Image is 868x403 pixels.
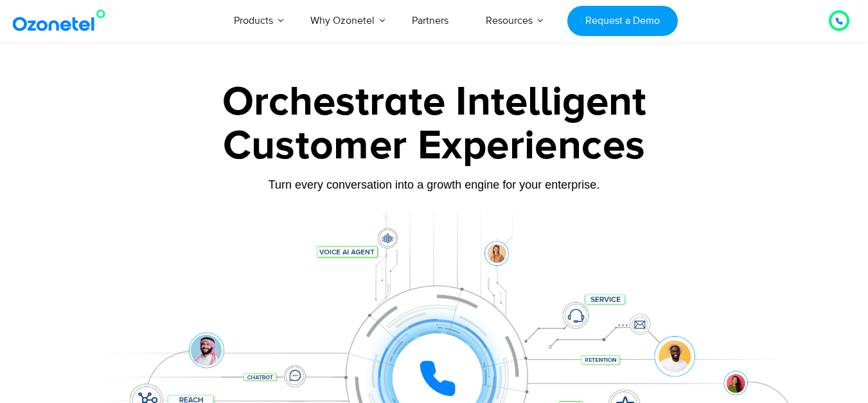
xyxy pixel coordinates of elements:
[33,115,836,177] div: Customer Experiences
[567,6,677,36] a: Request a Demo
[33,82,836,123] div: Orchestrate Intelligent
[33,178,836,192] div: Turn every conversation into a growth engine for your enterprise.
